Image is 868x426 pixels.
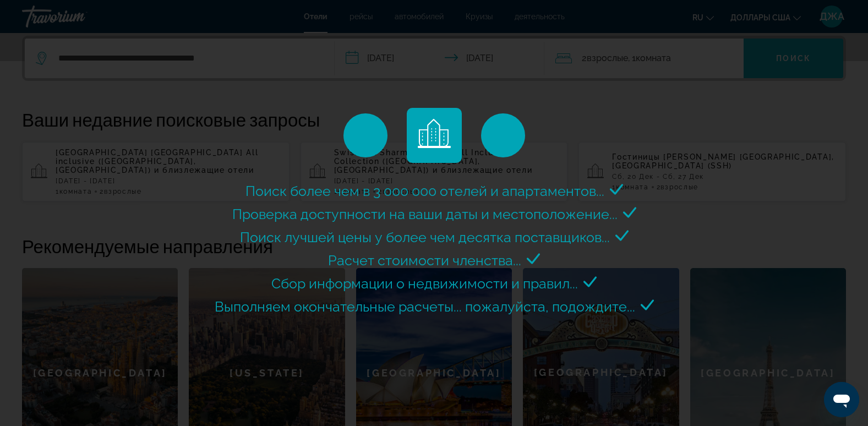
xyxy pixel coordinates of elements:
[824,382,859,417] iframe: Кнопка запуска окна обмена сообщениями
[328,252,521,269] span: Расчет стоимости членства...
[232,206,618,222] span: Проверка доступности на ваши даты и местоположение...
[245,183,604,199] span: Поиск более чем в 3 000 000 отелей и апартаментов...
[271,275,578,292] span: Сбор информации о недвижимости и правил...
[215,298,635,315] span: Выполняем окончательные расчеты... пожалуйста, подождите...
[240,229,610,245] span: Поиск лучшей цены у более чем десятка поставщиков...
